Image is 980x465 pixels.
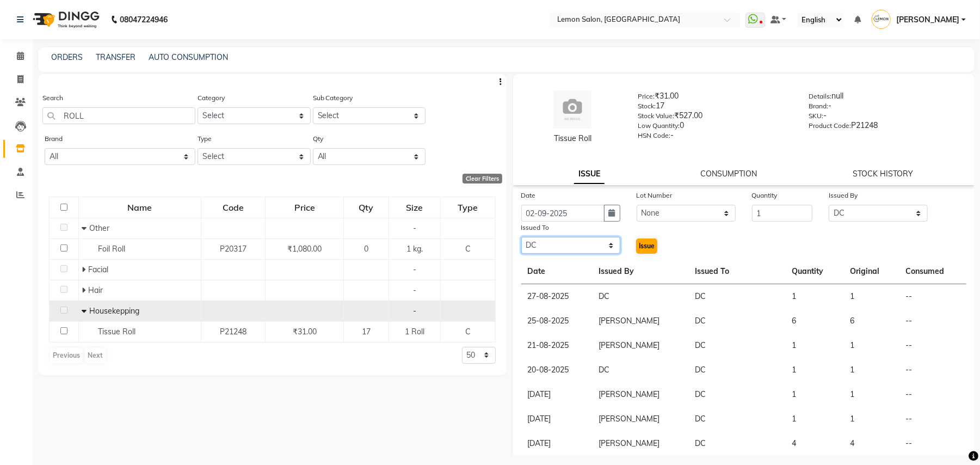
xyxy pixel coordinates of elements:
td: [PERSON_NAME] [592,431,689,456]
label: Low Quantity: [638,121,680,131]
th: Issued To [689,259,786,284]
div: null [809,90,964,106]
span: Facial [88,265,108,274]
span: 0 [364,244,368,254]
div: Code [202,198,265,217]
img: logo [28,4,102,35]
td: 20-08-2025 [521,358,593,382]
td: 1 [785,407,843,431]
span: 17 [362,327,371,336]
img: avatar [553,90,591,129]
span: [PERSON_NAME] [896,14,959,26]
td: -- [899,333,966,358]
label: Brand [45,134,63,144]
span: 1 kg. [406,244,423,254]
td: 1 [843,358,899,382]
th: Date [521,259,593,284]
td: 4 [843,431,899,456]
span: Tissue Roll [98,327,135,336]
td: [DATE] [521,407,593,431]
td: [PERSON_NAME] [592,333,689,358]
td: DC [689,309,786,333]
a: ISSUE [574,164,605,184]
span: Expand Row [82,265,88,274]
td: DC [689,431,786,456]
div: - [638,130,792,145]
td: 1 [785,358,843,382]
label: Price: [638,91,655,101]
span: ₹1,080.00 [287,244,322,254]
label: Issued To [521,223,550,233]
label: HSN Code: [638,131,670,140]
td: 1 [785,382,843,407]
div: Clear Filters [463,174,502,183]
div: ₹527.00 [638,110,792,125]
div: P21248 [809,120,964,135]
span: Hair [88,285,103,295]
td: DC [592,358,689,382]
label: Stock: [638,101,656,111]
div: Price [266,198,343,217]
td: DC [592,284,689,309]
span: Expand Row [82,285,88,295]
td: DC [689,358,786,382]
td: 1 [785,333,843,358]
a: AUTO CONSUMPTION [149,52,228,62]
span: - [413,285,416,295]
td: 4 [785,431,843,456]
span: C [465,244,471,254]
div: 0 [638,120,792,135]
label: Sub Category [313,93,353,103]
td: [DATE] [521,431,593,456]
label: Details: [809,91,832,101]
label: Category [198,93,225,103]
a: TRANSFER [96,52,135,62]
div: - [809,110,964,125]
td: -- [899,407,966,431]
td: 6 [843,309,899,333]
th: Quantity [785,259,843,284]
label: Stock Value: [638,111,674,121]
span: Other [89,223,109,233]
span: - [413,306,416,316]
div: Type [441,198,495,217]
div: 17 [638,100,792,115]
td: 1 [843,382,899,407]
th: Original [843,259,899,284]
span: Collapse Row [82,306,89,316]
a: CONSUMPTION [700,169,757,179]
th: Consumed [899,259,966,284]
b: 08047224946 [120,4,168,35]
span: Collapse Row [82,223,89,233]
td: 21-08-2025 [521,333,593,358]
button: Issue [636,238,657,254]
div: ₹31.00 [638,90,792,106]
td: 25-08-2025 [521,309,593,333]
span: Issue [639,242,655,250]
td: 1 [785,284,843,309]
input: Search by product name or code [42,107,195,124]
td: 1 [843,407,899,431]
td: -- [899,358,966,382]
td: -- [899,382,966,407]
span: - [413,223,416,233]
label: Lot Number [637,191,673,200]
div: Tissue Roll [524,133,622,144]
div: Qty [344,198,388,217]
td: DC [689,284,786,309]
span: 1 Roll [405,327,424,336]
td: [PERSON_NAME] [592,382,689,407]
td: 1 [843,284,899,309]
td: [PERSON_NAME] [592,407,689,431]
span: ₹31.00 [293,327,317,336]
td: 6 [785,309,843,333]
td: 27-08-2025 [521,284,593,309]
td: 1 [843,333,899,358]
td: -- [899,309,966,333]
div: - [809,100,964,115]
span: P21248 [220,327,246,336]
label: Brand: [809,101,829,111]
span: - [413,265,416,274]
span: P20317 [220,244,246,254]
label: Search [42,93,63,103]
